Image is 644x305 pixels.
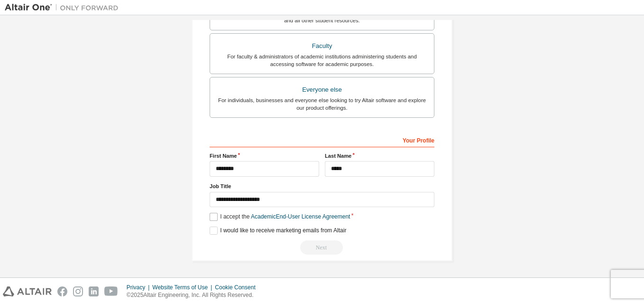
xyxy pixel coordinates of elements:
div: For faculty & administrators of academic institutions administering students and accessing softwa... [216,53,428,68]
img: youtube.svg [104,286,118,296]
label: Last Name [325,152,434,160]
img: altair_logo.svg [3,286,52,296]
div: For individuals, businesses and everyone else looking to try Altair software and explore our prod... [216,96,428,112]
label: I would like to receive marketing emails from Altair [210,227,346,235]
a: Academic End-User License Agreement [251,213,350,220]
div: Privacy [127,284,152,291]
div: You need to provide your academic email [210,240,434,255]
p: © 2025 Altair Engineering, Inc. All Rights Reserved. [127,291,261,299]
div: Website Terms of Use [152,284,215,291]
label: Job Title [210,182,434,190]
img: facebook.svg [57,286,67,296]
div: Cookie Consent [215,284,261,291]
div: Faculty [216,39,428,53]
img: linkedin.svg [89,286,99,296]
div: Everyone else [216,83,428,96]
img: Altair One [5,3,123,12]
label: I accept the [210,213,350,221]
img: instagram.svg [73,286,83,296]
div: Your Profile [210,132,434,147]
label: First Name [210,152,319,160]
